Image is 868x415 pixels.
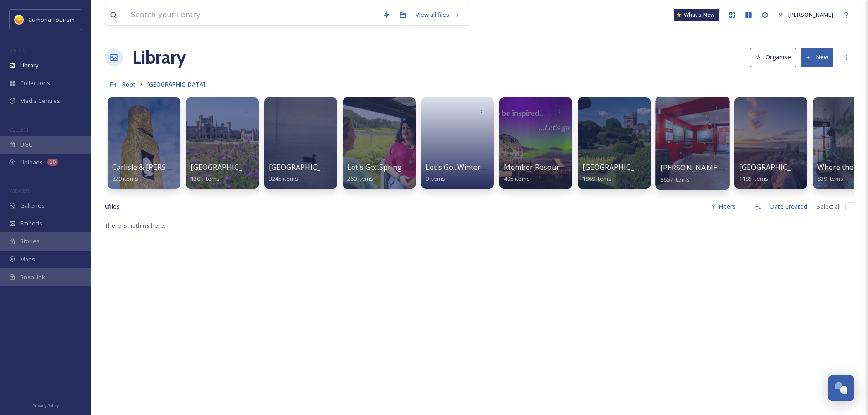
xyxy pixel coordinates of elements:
[269,163,342,183] a: [GEOGRAPHIC_DATA]3245 items
[9,126,29,133] span: COLLECT
[817,174,843,183] span: 839 items
[147,80,205,88] span: [GEOGRAPHIC_DATA]
[20,61,38,70] span: Library
[32,403,59,409] span: Privacy Policy
[773,6,838,24] a: [PERSON_NAME]
[426,174,445,183] span: 0 items
[674,9,719,21] a: What's New
[660,163,750,173] span: [PERSON_NAME] Uploads
[20,273,45,282] span: SnapLink
[739,163,812,183] a: [GEOGRAPHIC_DATA]1185 items
[15,15,24,24] img: images.jpg
[47,159,58,166] div: 10
[9,187,30,194] span: WIDGETS
[112,162,226,172] span: Carlisle & [PERSON_NAME]'s Wall
[20,140,32,149] span: UGC
[126,5,378,25] input: Search your library
[112,174,138,183] span: 829 items
[706,198,740,215] div: Filters
[739,162,812,172] span: [GEOGRAPHIC_DATA]
[112,163,226,183] a: Carlisle & [PERSON_NAME]'s Wall829 items
[20,79,50,87] span: Collections
[105,221,165,230] span: There is nothing here.
[28,15,75,24] span: Cumbria Tourism
[582,162,656,172] span: [GEOGRAPHIC_DATA]
[20,237,40,246] span: Stories
[122,80,135,88] span: Root
[582,174,611,183] span: 1869 items
[739,174,768,183] span: 1185 items
[20,158,43,167] span: Uploads
[269,162,342,172] span: [GEOGRAPHIC_DATA]
[105,202,120,211] span: 0 file s
[788,10,833,19] span: [PERSON_NAME]
[347,163,505,183] a: Let's Go...Spring / Summer 2025 Resource Hub260 items
[190,174,220,183] span: 1301 items
[750,48,796,67] button: Organise
[20,201,45,210] span: Galleries
[190,163,346,183] a: [GEOGRAPHIC_DATA] & [GEOGRAPHIC_DATA]1301 items
[504,163,570,183] a: Member Resources405 items
[582,163,656,183] a: [GEOGRAPHIC_DATA]1869 items
[122,79,135,90] a: Root
[190,162,346,172] span: [GEOGRAPHIC_DATA] & [GEOGRAPHIC_DATA]
[817,202,841,211] span: Select all
[426,162,510,172] span: Let's Go...Winter 2025/26
[828,375,854,401] button: Open Chat
[32,400,59,410] a: Privacy Policy
[347,162,505,172] span: Let's Go...Spring / Summer 2025 Resource Hub
[269,174,298,183] span: 3245 items
[750,48,801,67] a: Organise
[347,174,373,183] span: 260 items
[20,255,35,264] span: Maps
[504,174,530,183] span: 405 items
[660,175,690,183] span: 8657 items
[20,97,60,105] span: Media Centres
[9,47,25,54] span: MEDIA
[660,164,750,184] a: [PERSON_NAME] Uploads8657 items
[411,6,464,24] a: View all files
[504,162,570,172] span: Member Resources
[801,48,833,67] button: New
[132,44,186,71] a: Library
[766,198,812,215] div: Date Created
[426,163,510,183] a: Let's Go...Winter 2025/260 items
[147,79,205,90] a: [GEOGRAPHIC_DATA]
[20,219,42,228] span: Embeds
